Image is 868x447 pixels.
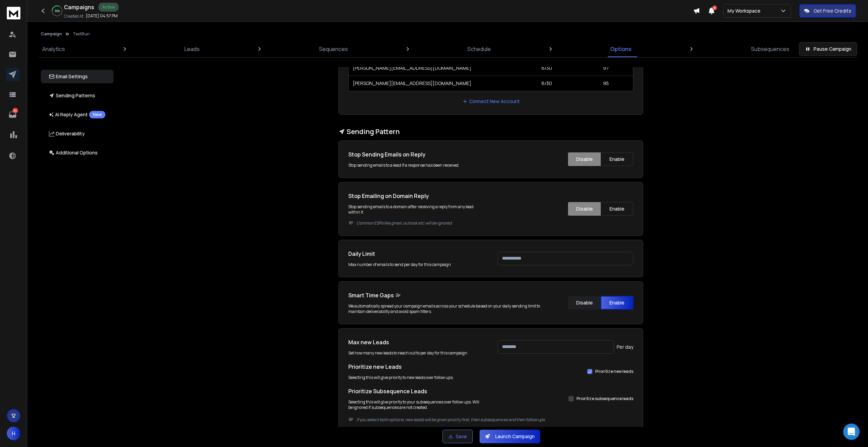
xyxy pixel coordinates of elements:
button: H [7,427,20,440]
h1: Campaigns [64,3,94,11]
p: Leads [184,45,200,53]
div: Open Intercom Messenger [843,424,859,440]
p: Schedule [467,45,491,53]
p: Sequences [319,45,348,53]
p: TestRun [73,31,90,37]
a: Analytics [38,41,69,57]
a: 64 [6,108,19,121]
p: [PERSON_NAME][EMAIL_ADDRESS][DOMAIN_NAME] [353,65,471,71]
button: Campaign [41,31,62,37]
td: 95 [579,76,633,91]
p: Created At: [64,14,84,19]
p: [DATE] 04:57 PM [86,13,118,19]
a: Options [606,41,636,57]
img: logo [7,7,20,19]
button: Get Free Credits [799,4,856,18]
a: Leads [180,41,204,57]
td: 6/30 [515,60,579,76]
span: 8 [712,5,717,10]
p: My Workspace [728,7,763,14]
p: 64 [13,108,18,113]
p: Get Free Credits [814,7,851,14]
td: 97 [579,60,633,76]
p: Analytics [42,45,65,53]
p: Subsequences [751,45,789,53]
button: Pause Campaign [799,42,857,56]
button: Email Settings [41,70,114,83]
a: Sequences [315,41,352,57]
a: Subsequences [747,41,794,57]
p: Options [610,45,632,53]
a: Schedule [463,41,495,57]
td: 6/30 [515,76,579,91]
p: 32 % [55,9,60,13]
p: Email Settings [49,73,88,80]
div: Active [98,3,119,12]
